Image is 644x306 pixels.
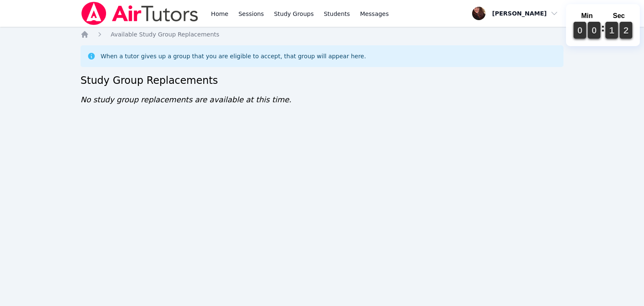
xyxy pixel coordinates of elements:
div: When a tutor gives up a group that you are eligible to accept, that group will appear here. [101,52,366,60]
span: No study group replacements are available at this time. [80,95,291,104]
img: Air Tutors [80,2,199,25]
a: Available Study Group Replacements [111,30,219,39]
h2: Study Group Replacements [80,74,563,87]
nav: Breadcrumb [80,30,563,39]
span: Available Study Group Replacements [111,31,219,38]
span: Messages [360,10,389,18]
